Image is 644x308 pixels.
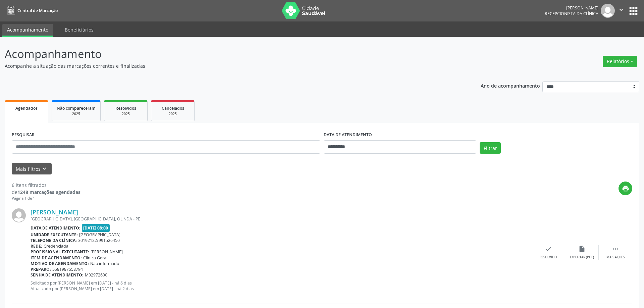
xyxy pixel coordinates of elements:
b: Preparo: [31,266,51,272]
span: Agendados [15,105,38,111]
div: Exportar (PDF) [570,255,594,260]
p: Solicitado por [PERSON_NAME] em [DATE] - há 6 dias Atualizado por [PERSON_NAME] em [DATE] - há 2 ... [31,280,532,292]
img: img [12,208,26,222]
div: 2025 [57,111,96,116]
b: Data de atendimento: [31,225,80,231]
span: Credenciada [44,243,68,249]
div: [PERSON_NAME] [545,5,598,11]
span: Central de Marcação [17,8,58,13]
img: img [601,4,615,18]
span: Cancelados [162,105,184,111]
span: Não compareceram [57,105,96,111]
span: [GEOGRAPHIC_DATA] [79,232,120,238]
i: print [622,185,629,192]
button: Relatórios [603,56,637,67]
b: Profissional executante: [31,249,89,255]
span: Não informado [90,261,119,266]
i:  [618,6,625,13]
button: Mais filtroskeyboard_arrow_down [12,163,52,175]
p: Acompanhamento [5,46,449,62]
button: apps [628,5,639,17]
div: de [12,189,80,196]
label: DATA DE ATENDIMENTO [324,130,372,140]
strong: 1248 marcações agendadas [17,189,80,195]
span: Resolvidos [115,105,136,111]
b: Motivo de agendamento: [31,261,89,266]
div: Resolvido [540,255,557,260]
a: Central de Marcação [5,5,58,16]
span: Recepcionista da clínica [545,11,598,16]
div: 2025 [156,111,190,116]
b: Telefone da clínica: [31,238,77,243]
div: 6 itens filtrados [12,182,80,189]
a: [PERSON_NAME] [31,208,78,216]
i: insert_drive_file [578,245,586,253]
button:  [615,4,628,18]
span: M02972600 [85,272,107,278]
i:  [612,245,619,253]
button: print [619,182,632,195]
a: Beneficiários [60,24,98,36]
p: Ano de acompanhamento [481,81,540,90]
b: Senha de atendimento: [31,272,84,278]
span: 30192122/991526450 [78,238,120,243]
div: Página 1 de 1 [12,196,80,201]
p: Acompanhe a situação das marcações correntes e finalizadas [5,62,449,69]
label: PESQUISAR [12,130,35,140]
b: Unidade executante: [31,232,78,238]
i: check [545,245,552,253]
button: Filtrar [480,142,501,154]
b: Rede: [31,243,42,249]
span: [PERSON_NAME] [91,249,123,255]
div: Mais ações [606,255,625,260]
span: [DATE] 08:00 [82,224,110,232]
div: 2025 [109,111,143,116]
span: 5581987558794 [52,266,83,272]
div: [GEOGRAPHIC_DATA], [GEOGRAPHIC_DATA], OLINDA - PE [31,216,532,222]
b: Item de agendamento: [31,255,82,261]
span: Clinica Geral [83,255,107,261]
a: Acompanhamento [2,24,53,37]
i: keyboard_arrow_down [41,165,48,172]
